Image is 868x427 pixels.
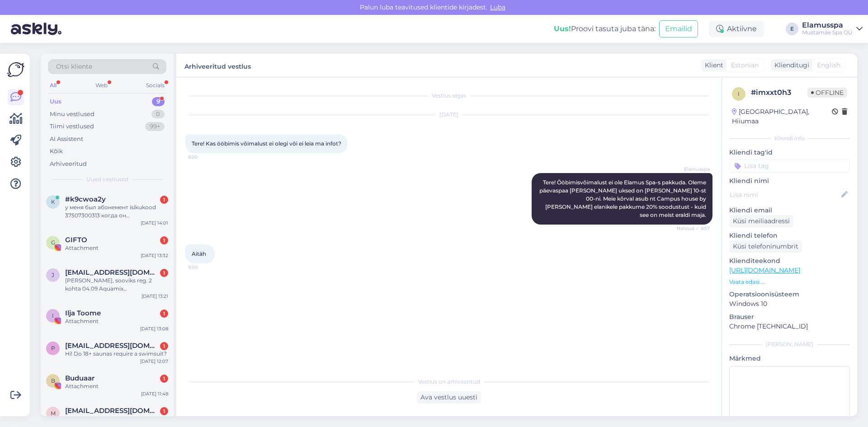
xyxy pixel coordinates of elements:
div: у меня был абонемент isikukood 37507300313 когда он заканчивается и сколько раз осталось ? [65,203,168,220]
p: Brauser [729,312,850,322]
span: 9:00 [188,264,222,271]
span: j [52,272,54,278]
span: B [51,377,55,384]
div: Proovi tasuta juba täna: [554,23,656,34]
p: Operatsioonisüsteem [729,290,850,299]
span: m [51,410,56,417]
span: janakuusik@gmail.com [65,268,159,277]
div: Klient [701,61,723,70]
span: #k9cwoa2y [65,195,106,203]
span: Luba [487,3,508,11]
div: 1 [160,375,168,383]
span: Nähtud ✓ 8:57 [676,225,710,232]
div: Vestlus algas [185,92,712,100]
div: Aktiivne [709,21,764,37]
span: Ilja Toome [65,309,101,317]
div: Socials [144,80,166,91]
span: GIFTO [65,236,87,244]
div: 1 [160,236,168,244]
div: [DATE] [185,111,712,119]
span: mariagaluffo@gmail.com [65,407,159,415]
div: 1 [160,269,168,277]
p: Märkmed [729,354,850,363]
div: Uus [50,97,61,106]
span: Estonian [731,61,759,70]
div: [DATE] 12:07 [140,358,168,365]
span: Elamusspa [676,166,710,173]
div: Küsi telefoninumbrit [729,240,802,253]
div: Ava vestlus uuesti [417,391,481,404]
span: Aitäh [192,250,206,257]
div: [DATE] 11:48 [141,390,168,397]
div: Tiimi vestlused [50,122,94,131]
div: [DATE] 13:08 [140,325,168,332]
a: ElamusspaMustamäe Spa OÜ [802,22,863,36]
div: Attachment [65,244,168,252]
div: Attachment [65,317,168,325]
div: # imxxt0h3 [751,87,807,98]
p: Kliendi nimi [729,176,850,186]
p: Kliendi email [729,206,850,215]
button: Emailid [659,20,698,38]
input: Lisa nimi [730,190,840,200]
p: Windows 10 [729,299,850,309]
div: All [48,80,58,91]
div: [DATE] 13:21 [142,293,168,300]
span: Vestlus on arhiveeritud [418,378,480,386]
p: Kliendi telefon [729,231,850,240]
b: Uus! [554,24,571,33]
div: Arhiveeritud [50,160,87,169]
div: [DATE] 13:32 [141,252,168,259]
span: Offline [807,88,847,98]
div: Minu vestlused [50,110,94,119]
div: Kõik [50,147,63,156]
div: Elamusspa [802,22,853,29]
div: 99+ [145,122,165,131]
div: [PERSON_NAME] [729,340,850,348]
div: 9 [152,97,165,106]
div: [PERSON_NAME], sooviks reg. 2 kohta 04.09 Aquamix vesiaeroobikasse k18. Tänud [65,277,168,293]
div: E [786,23,798,35]
span: Otsi kliente [56,62,92,71]
div: [GEOGRAPHIC_DATA], Hiiumaa [732,107,832,126]
div: Mustamäe Spa OÜ [802,29,853,36]
span: I [52,312,54,319]
span: Buduaar [65,374,94,382]
p: Kliendi tag'id [729,148,850,157]
div: Attachment [65,382,168,390]
p: Chrome [TECHNICAL_ID] [729,322,850,331]
p: Vaata edasi ... [729,278,850,286]
div: 1 [160,310,168,318]
div: 1 [160,342,168,350]
span: English [817,61,840,70]
div: Kliendi info [729,134,850,142]
label: Arhiveeritud vestlus [184,59,251,71]
p: Klienditeekond [729,256,850,266]
span: Tere! Kas ööbimis võimalust ei olegi või ei leia ma infot? [192,140,341,147]
div: 1 [160,407,168,415]
img: Askly Logo [7,61,24,78]
div: [DATE] 14:01 [141,220,168,226]
span: p [51,345,55,352]
span: G [51,239,55,246]
div: AI Assistent [50,135,83,144]
div: 0 [151,110,165,119]
div: Küsi meiliaadressi [729,215,793,227]
div: Hi! Do 18+ saunas require a swimsuit? [65,350,168,358]
span: palmirs@inbox.lv [65,342,159,350]
span: Uued vestlused [86,175,128,183]
span: 8:20 [188,154,222,160]
div: Klienditugi [771,61,809,70]
div: 1 [160,196,168,204]
span: Tere! Ööbimisvõimalust ei ole Elamus Spa-s pakkuda. Oleme päevaspaa [PERSON_NAME] uksed on [PERSO... [539,179,708,218]
a: [URL][DOMAIN_NAME] [729,266,800,274]
input: Lisa tag [729,159,850,173]
span: k [51,198,55,205]
span: i [738,90,740,97]
div: Web [94,80,109,91]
